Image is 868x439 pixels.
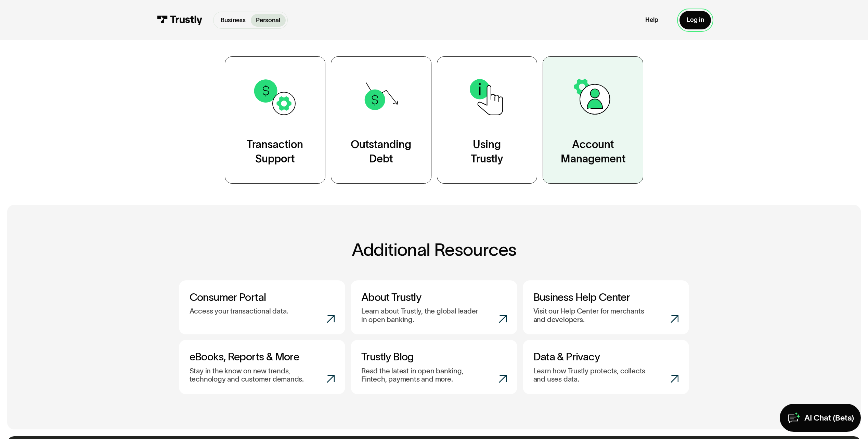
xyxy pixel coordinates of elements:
h3: eBooks, Reports & More [190,350,335,363]
a: AccountManagement [543,56,643,184]
p: Learn about Trustly, the global leader in open banking. [361,307,481,324]
a: Trustly BlogRead the latest in open banking, Fintech, payments and more. [351,340,517,394]
h3: Business Help Center [533,291,679,304]
a: TransactionSupport [225,56,325,184]
h3: Consumer Portal [190,291,335,304]
div: Transaction Support [247,137,303,165]
h3: About Trustly [361,291,507,304]
a: About TrustlyLearn about Trustly, the global leader in open banking. [351,280,517,334]
a: AI Chat (Beta) [780,404,861,432]
a: Business Help CenterVisit our Help Center for merchants and developers. [523,280,689,334]
div: Log in [687,16,704,24]
a: Help [645,16,658,24]
div: Outstanding Debt [351,137,411,165]
div: Using Trustly [471,137,503,165]
p: Visit our Help Center for merchants and developers. [533,307,653,324]
h3: Trustly Blog [361,350,507,363]
p: Access your transactional data. [190,307,288,316]
h3: Data & Privacy [533,350,679,363]
img: Trustly Logo [157,15,203,25]
a: UsingTrustly [437,56,537,184]
h2: Additional Resources [179,240,689,260]
a: OutstandingDebt [331,56,431,184]
p: Read the latest in open banking, Fintech, payments and more. [361,367,481,384]
a: Log in [679,11,711,29]
p: Business [221,16,246,25]
a: Data & PrivacyLearn how Trustly protects, collects and uses data. [523,340,689,394]
p: Stay in the know on new trends, technology and customer demands. [190,367,310,384]
p: Personal [256,16,280,25]
div: Account Management [561,137,625,165]
a: Business [215,14,251,27]
a: eBooks, Reports & MoreStay in the know on new trends, technology and customer demands. [179,340,345,394]
a: Consumer PortalAccess your transactional data. [179,280,345,334]
div: AI Chat (Beta) [804,413,854,423]
a: Personal [251,14,286,27]
p: Learn how Trustly protects, collects and uses data. [533,367,653,384]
